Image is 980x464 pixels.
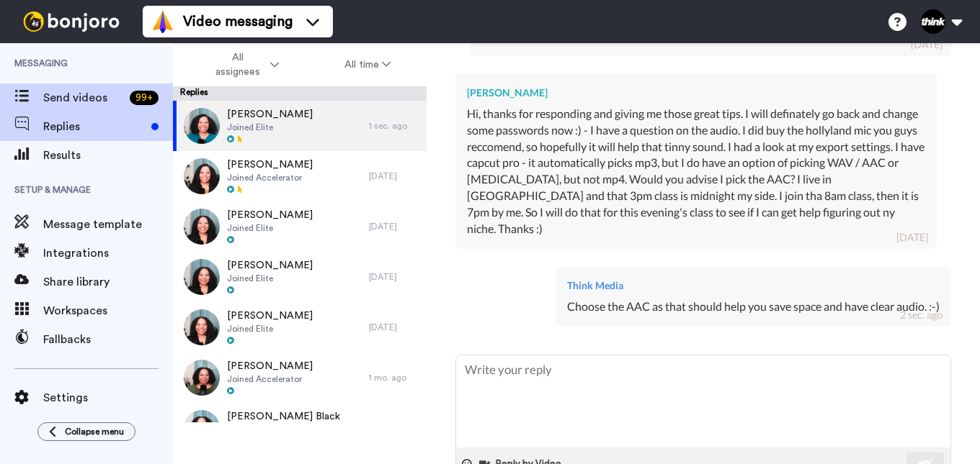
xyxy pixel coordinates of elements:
span: Workspaces [43,302,173,319]
button: All assignees [176,45,312,85]
div: 99 + [130,91,159,105]
a: [PERSON_NAME] BlackJoined Elite1 mo. ago [173,403,427,453]
span: [PERSON_NAME] [227,158,313,172]
div: 2 sec. ago [900,308,943,322]
span: [PERSON_NAME] [227,258,313,273]
div: Think Media [567,278,940,293]
img: 88f0bf35-8509-4e66-80a4-769b788a2e95-thumb.jpg [184,309,220,345]
span: [PERSON_NAME] [227,208,313,222]
a: [PERSON_NAME]Joined Elite[DATE] [173,252,427,302]
span: Joined Elite [227,222,313,234]
span: Settings [43,389,173,406]
span: Send videos [43,89,124,106]
div: 1 mo. ago [369,372,419,383]
div: [PERSON_NAME] [467,86,925,100]
span: Integrations [43,245,173,262]
img: a62cedd3-3044-4524-a418-5bf45ccf8658-thumb.jpg [184,158,220,194]
button: All time [312,52,424,78]
span: Video messaging [183,12,293,32]
span: Joined Accelerator [227,172,313,183]
img: 9c041629-e145-4133-a3a6-7a9be052b3a2-thumb.jpg [184,360,220,396]
img: bj-logo-header-white.svg [17,12,125,32]
span: [PERSON_NAME] Black [227,409,340,424]
a: [PERSON_NAME]Joined Elite[DATE] [173,302,427,352]
a: [PERSON_NAME]Joined Elite[DATE] [173,201,427,252]
img: ab194274-a25e-41c4-b223-a48a3b111c15-thumb.jpg [184,108,220,144]
span: [PERSON_NAME] [227,309,313,323]
button: Collapse menu [37,422,135,441]
div: Hi, thanks for responding and giving me those great tips. I will definately go back and change so... [467,106,925,237]
span: Fallbacks [43,331,173,348]
span: Message template [43,216,173,233]
img: bf94d7d9-bfec-4e87-b0ff-e6137ce7d032-thumb.jpg [184,259,220,295]
span: Joined Elite [227,122,313,133]
div: [DATE] [369,271,419,283]
span: Joined Elite [227,323,313,335]
div: 1 sec. ago [369,120,419,132]
a: [PERSON_NAME]Joined Elite1 sec. ago [173,101,427,151]
a: [PERSON_NAME]Joined Accelerator1 mo. ago [173,352,427,403]
img: 301cf987-3a05-4b0f-aed5-533627d4d708-thumb.jpg [184,410,220,446]
div: [DATE] [896,230,928,245]
span: Share library [43,273,173,291]
span: All assignees [209,50,267,79]
span: Collapse menu [65,426,124,437]
span: [PERSON_NAME] [227,359,313,373]
span: Joined Elite [227,273,313,284]
img: 5c33a756-39b3-4d11-a18c-865280a9b365-thumb.jpg [184,209,220,245]
span: [PERSON_NAME] [227,107,313,122]
div: [DATE] [369,322,419,333]
span: Joined Accelerator [227,373,313,385]
div: [DATE] [369,170,419,182]
div: [DATE] [911,37,943,52]
div: Choose the AAC as that should help you save space and have clear audio. :-) [567,299,940,315]
a: [PERSON_NAME]Joined Accelerator[DATE] [173,151,427,201]
div: Replies [173,86,427,101]
span: Results [43,147,173,164]
span: Replies [43,118,146,135]
div: [DATE] [369,221,419,232]
img: vm-color.svg [151,10,174,33]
